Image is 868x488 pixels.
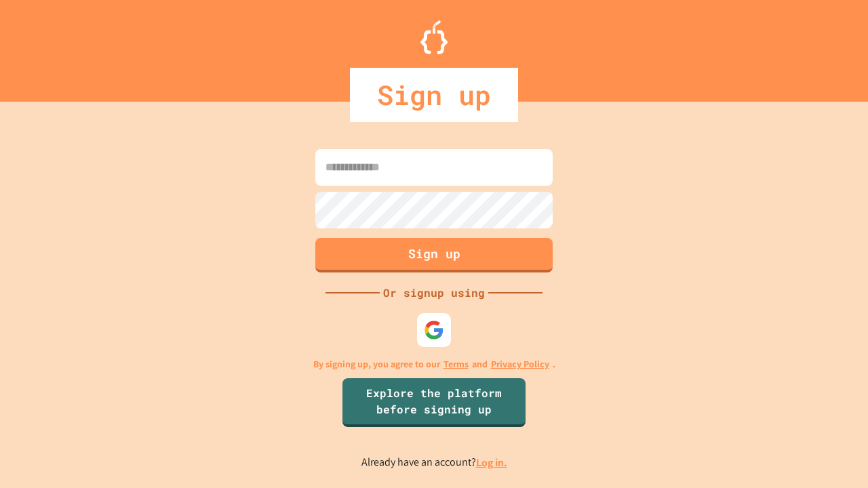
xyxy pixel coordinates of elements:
[443,357,469,371] a: Terms
[424,320,444,340] img: google-icon.svg
[420,20,448,54] img: Logo.svg
[342,378,526,427] a: Explore the platform before signing up
[361,454,507,471] p: Already have an account?
[313,357,555,371] p: By signing up, you agree to our and .
[315,238,553,272] button: Sign up
[491,357,549,371] a: Privacy Policy
[350,68,518,122] div: Sign up
[380,285,488,301] div: Or signup using
[476,455,507,470] a: Log in.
